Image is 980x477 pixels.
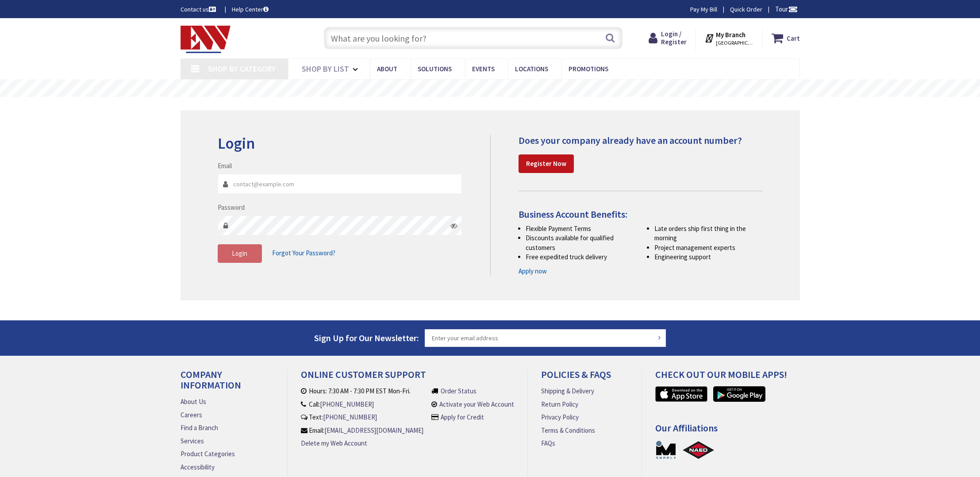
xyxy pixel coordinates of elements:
[208,64,276,74] span: Shop By Category
[682,440,715,460] a: NAED
[450,222,457,229] i: Click here to show/hide password
[272,249,335,257] span: Forgot Your Password?
[218,161,232,170] label: Email
[541,386,594,396] a: Shipping & Delivery
[302,64,349,74] span: Shop By List
[541,426,595,435] a: Terms & Conditions
[272,245,335,262] a: Forgot Your Password?
[324,426,423,435] a: [EMAIL_ADDRESS][DOMAIN_NAME]
[515,65,548,73] span: Locations
[301,439,367,448] a: Delete my Web Account
[314,332,419,343] span: Sign Up for Our Newsletter:
[320,400,374,409] a: [PHONE_NUMBER]
[655,440,676,460] a: MSUPPLY
[649,30,687,46] a: Login / Register
[655,423,807,440] h4: Our Affiliations
[181,423,218,432] a: Find a Branch
[323,412,377,422] a: [PHONE_NUMBER]
[787,30,800,46] strong: Cart
[519,209,763,219] h4: Business Account Benefits:
[519,135,763,146] h4: Does your company already have an account number?
[218,174,462,194] input: Email
[232,249,247,258] span: Login
[569,65,608,73] span: Promotions
[730,5,762,14] a: Quick Order
[301,412,423,422] li: Text:
[519,154,574,173] a: Register Now
[772,30,800,46] a: Cart
[654,252,763,262] li: Engineering support
[541,439,555,448] a: FAQs
[301,369,514,386] h4: Online Customer Support
[526,224,634,233] li: Flexible Payment Terms
[181,26,231,53] img: Electrical Wholesalers, Inc.
[441,412,484,422] a: Apply for Credit
[526,252,634,262] li: Free expedited truck delivery
[410,84,572,93] rs-layer: Free Same Day Pickup at 19 Locations
[716,39,753,46] span: [GEOGRAPHIC_DATA], [GEOGRAPHIC_DATA]
[526,233,634,252] li: Discounts available for qualified customers
[661,30,687,46] span: Login / Register
[655,369,807,386] h4: Check out Our Mobile Apps!
[181,5,218,14] a: Contact us
[181,436,204,446] a: Services
[218,244,262,263] button: Login
[716,31,746,39] strong: My Branch
[441,386,477,396] a: Order Status
[377,65,397,73] span: About
[526,159,566,168] strong: Register Now
[541,369,628,386] h4: Policies & FAQs
[181,462,215,472] a: Accessibility
[181,449,235,458] a: Product Categories
[439,400,514,409] a: Activate your Web Account
[654,243,763,252] li: Project management experts
[472,65,495,73] span: Events
[181,397,206,406] a: About Us
[181,369,274,397] h4: Company Information
[232,5,269,14] a: Help Center
[425,329,666,347] input: Enter your email address
[301,426,423,435] li: Email:
[418,65,452,73] span: Solutions
[541,412,579,422] a: Privacy Policy
[704,30,753,46] div: My Branch [GEOGRAPHIC_DATA], [GEOGRAPHIC_DATA]
[181,410,202,419] a: Careers
[775,5,798,13] span: Tour
[218,135,462,152] h2: Login
[519,266,547,276] a: Apply now
[324,27,623,49] input: What are you looking for?
[301,386,423,396] li: Hours: 7:30 AM - 7:30 PM EST Mon-Fri.
[690,5,717,14] a: Pay My Bill
[218,203,245,212] label: Password
[301,400,423,409] li: Call:
[541,400,578,409] a: Return Policy
[654,224,763,243] li: Late orders ship first thing in the morning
